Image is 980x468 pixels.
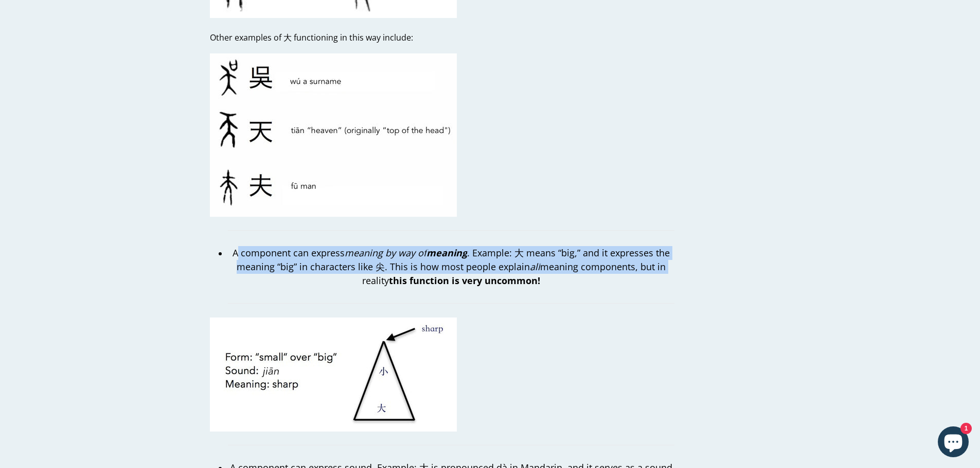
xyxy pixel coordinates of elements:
[530,260,540,273] em: all
[345,247,467,259] em: meaning by way of
[389,274,540,287] strong: this function is very uncommon!
[210,31,674,44] p: Other examples of 大 functioning in this way include:
[426,247,467,259] strong: meaning
[935,426,972,460] inbox-online-store-chat: Shopify online store chat
[228,246,674,288] p: A component can express . Example: 大 means “big,” and it expresses the meaning “big” in character...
